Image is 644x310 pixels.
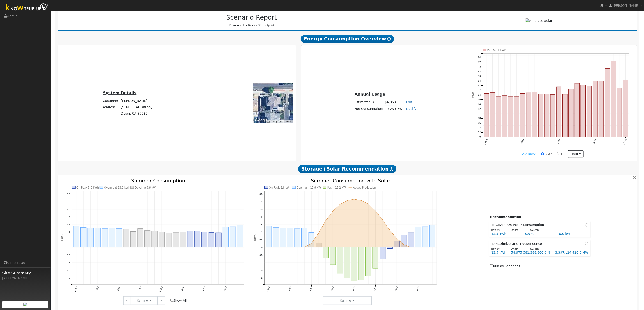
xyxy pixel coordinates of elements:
[509,228,528,232] div: Offset
[623,49,626,52] text: 
[416,286,420,291] text: 9PM
[484,139,488,145] text: 12AM
[568,150,584,158] button: hour
[593,81,598,137] rect: onclick=""
[261,276,263,279] text: -2
[195,231,200,247] rect: onclick=""
[380,247,385,259] rect: onclick=""
[478,126,481,129] text: 0.4
[287,228,293,247] rect: onclick=""
[384,99,397,106] td: $4,063
[67,208,70,211] text: 2.5
[273,120,282,123] button: Map Data
[478,103,481,106] text: 1.4
[316,243,321,247] rect: onclick=""
[202,286,206,291] text: 6PM
[557,231,591,236] div: 0.0 kW
[623,139,627,145] text: 11PM
[509,250,553,255] div: 54,975,581,388,800.0 %
[138,286,142,291] text: 9AM
[478,56,481,59] text: 3.4
[390,167,393,171] i: Show Help
[159,232,165,247] rect: onclick=""
[479,136,481,138] text: 0
[339,204,341,205] circle: onclick=""
[490,264,493,267] input: Run as Scenarios
[384,106,397,112] td: 9,269
[353,186,376,189] text: Added Production
[327,186,348,189] text: Push -15.2 kWh
[471,92,474,99] text: kWh
[569,89,573,137] rect: onclick=""
[406,100,412,104] a: Edit
[230,227,236,247] rect: onclick=""
[575,83,580,137] rect: onclick=""
[237,225,243,247] rect: onclick=""
[62,14,441,21] h2: Scenario Report
[181,286,185,291] text: 3PM
[593,139,597,144] text: 6PM
[387,247,393,248] rect: onclick=""
[102,98,120,104] td: Customer:
[373,247,378,268] rect: onclick=""
[325,220,327,222] circle: onclick=""
[223,286,227,291] text: 9PM
[259,254,263,256] text: -0.5
[253,234,256,241] text: kWh
[375,210,376,212] circle: onclick=""
[396,238,398,239] circle: onclick=""
[508,97,513,137] rect: onclick=""
[478,108,481,110] text: 1.2
[131,296,158,305] button: Summer
[430,225,435,247] rect: onclick=""
[280,228,286,247] rect: onclick=""
[223,227,229,247] rect: onclick=""
[489,247,509,251] div: Battery
[259,238,263,241] text: 0.5
[69,231,70,233] text: 1
[117,286,121,291] text: 6AM
[116,229,122,247] rect: onclick=""
[389,229,391,231] circle: onclick=""
[296,247,298,248] circle: onclick=""
[267,120,270,123] button: Keyboard shortcuts
[266,226,272,247] rect: onclick=""
[617,88,622,137] rect: onclick=""
[479,66,481,68] text: 3
[166,233,172,247] rect: onclick=""
[415,227,421,247] rect: onclick=""
[261,231,262,233] text: 1
[502,96,507,137] rect: onclick=""
[478,84,481,87] text: 2.2
[478,131,481,134] text: 0.2
[387,37,391,41] i: Show Help
[561,152,563,156] label: $
[553,250,591,255] div: 3,397,124,426.0 MW
[532,92,537,137] rect: onclick=""
[490,264,520,269] label: Run as Scenarios
[159,286,164,292] text: 12PM
[406,107,417,110] a: Modify
[382,219,384,220] circle: onclick=""
[73,226,79,247] rect: onclick=""
[170,298,187,303] label: Show All
[130,232,136,247] rect: onclick=""
[158,296,165,305] a: >
[355,92,385,97] u: Annual Usage
[102,229,108,247] rect: onclick=""
[69,200,70,203] text: 3
[109,228,115,247] rect: onclick=""
[489,231,523,236] div: 13.5 kWh
[95,228,100,247] rect: onclick=""
[351,286,356,292] text: 12PM
[297,186,323,189] text: Overnight 12.9 kWh
[120,110,153,117] td: Dixon, CA 95620
[123,296,131,305] a: <
[69,246,70,249] text: 0
[61,234,64,241] text: kWh
[401,235,407,247] rect: onclick=""
[180,232,186,247] rect: onclick=""
[68,261,70,264] text: -1
[432,247,433,248] circle: onclick=""
[311,178,391,184] text: Summer Consumption with Solar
